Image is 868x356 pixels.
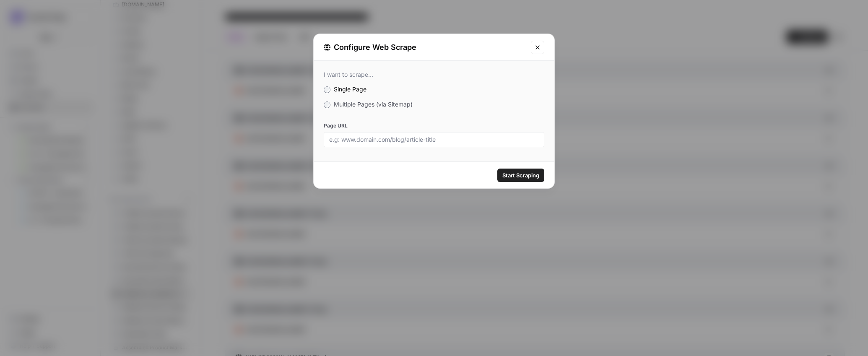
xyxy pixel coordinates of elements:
button: Close modal [531,41,544,54]
span: Start Scraping [502,171,539,179]
div: Configure Web Scrape [324,42,526,53]
div: I want to scrape... [324,71,544,78]
button: Start Scraping [497,169,544,182]
span: Multiple Pages (via Sitemap) [334,101,413,108]
input: Multiple Pages (via Sitemap) [324,101,330,108]
label: Page URL [324,122,544,130]
input: e.g: www.domain.com/blog/article-title [329,136,539,143]
input: Single Page [324,86,330,93]
span: Single Page [334,86,366,93]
